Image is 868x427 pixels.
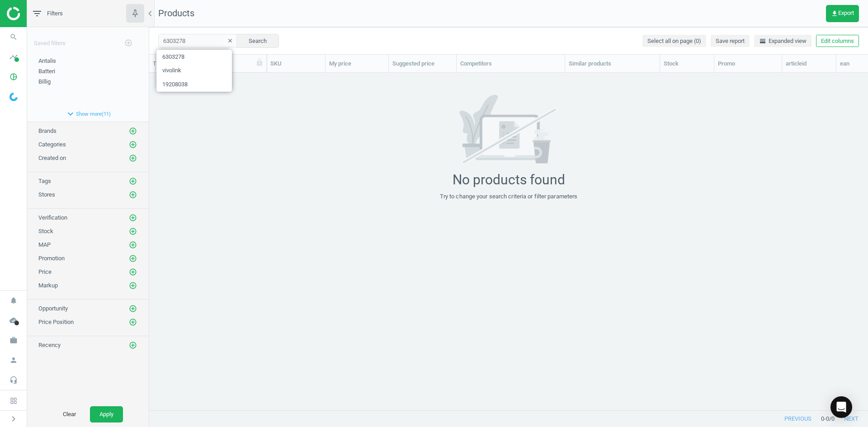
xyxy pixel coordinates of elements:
[8,413,19,424] i: chevron_right
[5,312,22,329] i: cloud_done
[129,241,137,249] i: add_circle_outline
[38,228,53,235] span: Stock
[38,241,51,248] span: MAP
[38,255,65,262] span: Promotion
[835,411,868,427] button: next
[569,60,656,68] div: Similar products
[128,267,137,277] button: add_circle_outline
[129,305,137,313] i: add_circle_outline
[38,127,57,134] span: Brands
[129,254,137,263] i: add_circle_outline
[826,5,859,22] button: get_appExport
[38,268,52,275] span: Price
[128,281,137,290] button: add_circle_outline
[158,8,194,19] span: Products
[129,154,137,162] i: add_circle_outline
[442,95,575,165] img: 7171a7ce662e02b596aeec34d53f281b.svg
[128,127,137,136] button: add_circle_outline
[129,177,137,185] i: add_circle_outline
[754,35,811,47] button: horizontal_splitExpanded view
[5,352,22,369] i: person
[831,10,854,17] span: Export
[145,8,156,19] i: chevron_left
[227,38,233,44] i: clear
[38,68,55,75] span: Batteri
[759,37,807,45] span: Expanded view
[27,106,149,122] button: expand_moreShow more(11)
[236,34,279,47] button: Search
[128,304,137,313] button: add_circle_outline
[440,192,578,201] div: Try to change your search criteria or filter parameters
[38,214,67,221] span: Verification
[149,73,868,403] div: grid
[124,39,132,47] i: add_circle_outline
[664,60,710,68] div: Stock
[392,60,453,68] div: Suggested price
[38,57,56,64] span: Antalis
[5,48,22,66] i: timeline
[53,406,85,422] button: Clear
[156,78,232,92] span: 19208038
[270,60,321,68] div: SKU
[129,214,137,222] i: add_circle_outline
[38,78,51,85] span: Billig
[38,141,66,148] span: Categories
[5,292,22,309] i: notifications
[453,172,565,188] div: No products found
[5,332,22,349] i: work
[129,141,137,149] i: add_circle_outline
[129,227,137,235] i: add_circle_outline
[128,227,137,236] button: add_circle_outline
[718,60,778,68] div: Promo
[158,34,237,47] input: SKU/Title search
[27,27,149,52] div: Saved filters
[128,190,137,199] button: add_circle_outline
[129,318,137,326] i: add_circle_outline
[223,35,237,47] button: clear
[5,28,22,46] i: search
[38,191,55,198] span: Stores
[711,35,750,47] button: Save report
[128,154,137,163] button: add_circle_outline
[38,342,61,348] span: Recency
[32,8,42,19] i: filter_list
[129,282,137,290] i: add_circle_outline
[128,318,137,327] button: add_circle_outline
[128,177,137,186] button: add_circle_outline
[128,341,137,350] button: add_circle_outline
[90,406,123,422] button: Apply
[647,37,701,45] span: Select all on page (0)
[716,37,745,45] span: Save report
[38,305,68,312] span: Opportunity
[830,396,852,418] div: Open Intercom Messenger
[128,140,137,149] button: add_circle_outline
[460,60,561,68] div: Competitors
[47,9,63,18] span: Filters
[5,371,22,389] i: headset_mic
[831,10,838,17] i: get_app
[38,178,51,184] span: Tags
[7,7,71,20] img: ajHJNr6hYgQAAAAASUVORK5CYII=
[816,35,859,47] button: Edit columns
[153,60,263,68] div: Title
[65,108,76,119] i: expand_more
[156,50,232,64] span: 6303278
[9,93,18,101] img: wGWNvw8QSZomAAAAABJRU5ErkJggg==
[759,38,766,45] i: horizontal_split
[38,155,66,161] span: Created on
[829,415,835,423] span: / 0
[5,68,22,85] i: pie_chart_outlined
[119,34,137,52] button: add_circle_outline
[129,268,137,276] i: add_circle_outline
[156,64,232,78] span: vivolink
[329,60,385,68] div: My price
[129,341,137,349] i: add_circle_outline
[821,415,829,423] span: 0 - 0
[38,319,74,325] span: Price Position
[38,282,58,289] span: Markup
[129,191,137,199] i: add_circle_outline
[786,60,832,68] div: articleid
[128,213,137,222] button: add_circle_outline
[2,413,25,425] button: chevron_right
[642,35,706,47] button: Select all on page (0)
